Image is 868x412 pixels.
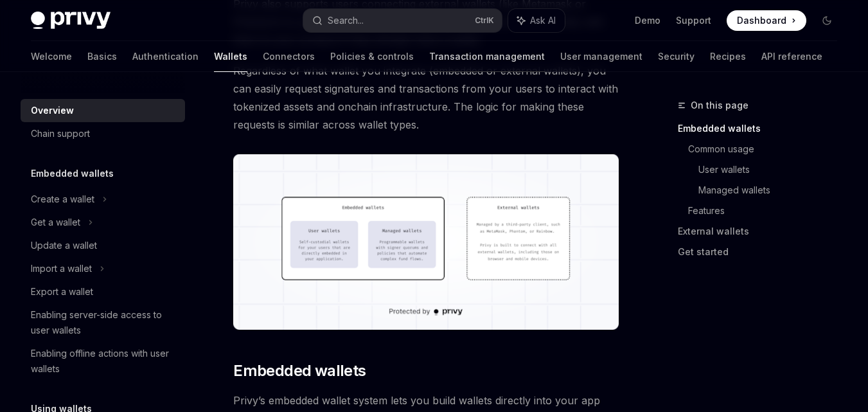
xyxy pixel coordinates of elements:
a: API reference [761,41,822,72]
a: Overview [21,99,185,122]
a: Get started [678,242,847,262]
a: Demo [635,14,660,27]
a: Dashboard [727,10,806,31]
a: Welcome [31,41,72,72]
span: Ctrl K [475,15,494,26]
a: Managed wallets [698,180,847,201]
a: User management [560,41,642,72]
a: Wallets [214,41,247,72]
span: Ask AI [530,14,556,27]
h5: Embedded wallets [31,166,114,181]
a: Connectors [263,41,315,72]
a: Transaction management [429,41,545,72]
a: Authentication [132,41,199,72]
div: Enabling server-side access to user wallets [31,307,177,338]
a: Security [658,41,695,72]
button: Ask AI [508,9,565,32]
a: Support [676,14,711,27]
div: Create a wallet [31,192,94,207]
a: External wallets [678,221,847,242]
a: Features [688,201,847,221]
div: Enabling offline actions with user wallets [31,346,177,377]
div: Get a wallet [31,215,80,230]
div: Overview [31,103,74,118]
button: Search...CtrlK [303,9,502,32]
span: Dashboard [737,14,786,27]
div: Import a wallet [31,261,92,276]
a: User wallets [698,159,847,180]
img: images/walletoverview.png [233,154,619,330]
div: Search... [328,13,364,28]
a: Update a wallet [21,234,185,257]
a: Recipes [710,41,746,72]
a: Basics [87,41,117,72]
button: Toggle dark mode [817,10,837,31]
a: Embedded wallets [678,118,847,139]
a: Enabling server-side access to user wallets [21,303,185,342]
span: Regardless of what wallet you integrate (embedded or external wallets), you can easily request si... [233,62,619,134]
a: Chain support [21,122,185,145]
a: Enabling offline actions with user wallets [21,342,185,381]
span: On this page [691,98,748,113]
div: Update a wallet [31,238,97,253]
img: dark logo [31,12,111,30]
a: Export a wallet [21,280,185,303]
a: Common usage [688,139,847,159]
a: Policies & controls [330,41,414,72]
div: Export a wallet [31,284,93,300]
span: Embedded wallets [233,361,366,381]
div: Chain support [31,126,90,141]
